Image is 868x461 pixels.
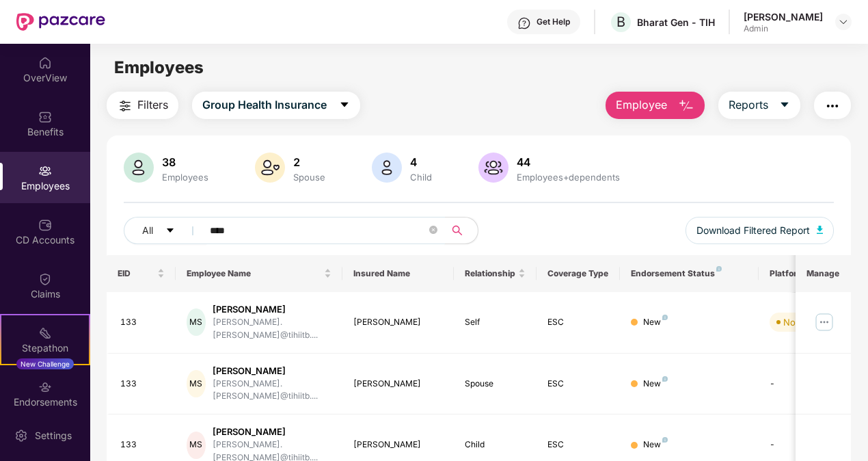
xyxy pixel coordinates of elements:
[744,10,823,23] div: [PERSON_NAME]
[353,438,443,451] div: [PERSON_NAME]
[407,172,435,183] div: Child
[118,268,155,279] span: EID
[339,99,350,111] span: caret-down
[120,438,165,451] div: 133
[643,378,668,391] div: New
[38,272,52,286] img: svg+xml;base64,PHN2ZyBpZD0iQ2xhaW0iIHhtbG5zPSJodHRwOi8vd3d3LnczLm9yZy8yMDAwL3N2ZyIgd2lkdGg9IjIwIi...
[537,16,570,27] div: Get Help
[187,268,321,279] span: Employee Name
[838,16,849,27] img: svg+xml;base64,PHN2ZyBpZD0iRHJvcGRvd24tMzJ4MzIiIHhtbG5zPSJodHRwOi8vd3d3LnczLm9yZy8yMDAwL3N2ZyIgd2...
[662,437,668,443] img: svg+xml;base64,PHN2ZyB4bWxucz0iaHR0cDovL3d3dy53My5vcmcvMjAwMC9zdmciIHdpZHRoPSI4IiBoZWlnaHQ9IjgiIH...
[465,268,516,279] span: Relationship
[686,217,835,244] button: Download Filtered Report
[696,223,810,238] span: Download Filtered Report
[514,155,623,169] div: 44
[187,370,205,397] div: MS
[407,155,435,169] div: 4
[213,303,331,316] div: [PERSON_NAME]
[779,99,790,111] span: caret-down
[678,98,694,114] img: svg+xml;base64,PHN2ZyB4bWxucz0iaHR0cDovL3d3dy53My5vcmcvMjAwMC9zdmciIHhtbG5zOnhsaW5rPSJodHRwOi8vd3...
[192,92,360,119] button: Group Health Insurancecaret-down
[478,153,508,183] img: svg+xml;base64,PHN2ZyB4bWxucz0iaHR0cDovL3d3dy53My5vcmcvMjAwMC9zdmciIHhtbG5zOnhsaW5rPSJodHRwOi8vd3...
[643,316,668,329] div: New
[16,358,74,369] div: New Challenge
[38,164,52,178] img: svg+xml;base64,PHN2ZyBpZD0iRW1wbG95ZWVzIiB4bWxucz0iaHR0cDovL3d3dy53My5vcmcvMjAwMC9zdmciIHdpZHRoPS...
[159,172,211,183] div: Employees
[290,155,328,169] div: 2
[643,438,668,451] div: New
[187,308,205,336] div: MS
[631,268,748,279] div: Endorsement Status
[137,96,168,114] span: Filters
[429,226,437,234] span: close-circle
[117,98,133,114] img: svg+xml;base64,PHN2ZyB4bWxucz0iaHR0cDovL3d3dy53My5vcmcvMjAwMC9zdmciIHdpZHRoPSIyNCIgaGVpZ2h0PSIyNC...
[159,155,211,169] div: 38
[537,255,620,292] th: Coverage Type
[465,438,526,451] div: Child
[718,92,800,119] button: Reportscaret-down
[1,341,89,355] div: Stepathon
[547,438,609,451] div: ESC
[342,255,454,292] th: Insured Name
[817,226,824,234] img: svg+xml;base64,PHN2ZyB4bWxucz0iaHR0cDovL3d3dy53My5vcmcvMjAwMC9zdmciIHhtbG5zOnhsaW5rPSJodHRwOi8vd3...
[290,172,328,183] div: Spouse
[213,378,331,404] div: [PERSON_NAME].[PERSON_NAME]@tihiitb....
[444,217,478,244] button: search
[465,378,526,391] div: Spouse
[729,96,768,114] span: Reports
[38,380,52,394] img: svg+xml;base64,PHN2ZyBpZD0iRW5kb3JzZW1lbnRzIiB4bWxucz0iaHR0cDovL3d3dy53My5vcmcvMjAwMC9zdmciIHdpZH...
[107,255,176,292] th: EID
[120,316,165,329] div: 133
[796,255,851,292] th: Manage
[124,217,207,244] button: Allcaret-down
[114,57,204,77] span: Employees
[606,92,705,119] button: Employee
[813,311,835,333] img: manageButton
[517,16,531,30] img: svg+xml;base64,PHN2ZyBpZD0iSGVscC0zMngzMiIgeG1sbnM9Imh0dHA6Ly93d3cudzMub3JnLzIwMDAvc3ZnIiB3aWR0aD...
[142,223,153,238] span: All
[514,172,623,183] div: Employees+dependents
[38,110,52,124] img: svg+xml;base64,PHN2ZyBpZD0iQmVuZWZpdHMiIHhtbG5zPSJodHRwOi8vd3d3LnczLm9yZy8yMDAwL3N2ZyIgd2lkdGg9Ij...
[824,98,841,114] img: svg+xml;base64,PHN2ZyB4bWxucz0iaHR0cDovL3d3dy53My5vcmcvMjAwMC9zdmciIHdpZHRoPSIyNCIgaGVpZ2h0PSIyNC...
[14,429,28,443] img: svg+xml;base64,PHN2ZyBpZD0iU2V0dGluZy0yMHgyMCIgeG1sbnM9Imh0dHA6Ly93d3cudzMub3JnLzIwMDAvc3ZnIiB3aW...
[202,96,327,114] span: Group Health Insurance
[637,16,715,29] div: Bharat Gen - TIH
[716,266,722,272] img: svg+xml;base64,PHN2ZyB4bWxucz0iaHR0cDovL3d3dy53My5vcmcvMjAwMC9zdmciIHdpZHRoPSI4IiBoZWlnaHQ9IjgiIH...
[444,225,471,236] span: search
[759,354,856,415] td: -
[662,376,668,382] img: svg+xml;base64,PHN2ZyB4bWxucz0iaHR0cDovL3d3dy53My5vcmcvMjAwMC9zdmciIHdpZHRoPSI4IiBoZWlnaHQ9IjgiIH...
[353,316,443,329] div: [PERSON_NAME]
[107,92,178,119] button: Filters
[616,14,625,30] span: B
[547,316,609,329] div: ESC
[187,432,205,459] div: MS
[255,153,285,183] img: svg+xml;base64,PHN2ZyB4bWxucz0iaHR0cDovL3d3dy53My5vcmcvMjAwMC9zdmciIHhtbG5zOnhsaW5rPSJodHRwOi8vd3...
[31,429,76,443] div: Settings
[213,425,331,438] div: [PERSON_NAME]
[372,153,402,183] img: svg+xml;base64,PHN2ZyB4bWxucz0iaHR0cDovL3d3dy53My5vcmcvMjAwMC9zdmciIHhtbG5zOnhsaW5rPSJodHRwOi8vd3...
[783,315,833,329] div: Not Verified
[213,365,331,378] div: [PERSON_NAME]
[176,255,342,292] th: Employee Name
[744,23,823,34] div: Admin
[547,378,609,391] div: ESC
[165,226,175,237] span: caret-down
[465,316,526,329] div: Self
[454,255,537,292] th: Relationship
[38,326,52,340] img: svg+xml;base64,PHN2ZyB4bWxucz0iaHR0cDovL3d3dy53My5vcmcvMjAwMC9zdmciIHdpZHRoPSIyMSIgaGVpZ2h0PSIyMC...
[616,96,667,114] span: Employee
[38,56,52,70] img: svg+xml;base64,PHN2ZyBpZD0iSG9tZSIgeG1sbnM9Imh0dHA6Ly93d3cudzMub3JnLzIwMDAvc3ZnIiB3aWR0aD0iMjAiIG...
[662,315,668,320] img: svg+xml;base64,PHN2ZyB4bWxucz0iaHR0cDovL3d3dy53My5vcmcvMjAwMC9zdmciIHdpZHRoPSI4IiBoZWlnaHQ9IjgiIH...
[16,13,105,31] img: New Pazcare Logo
[353,378,443,391] div: [PERSON_NAME]
[770,268,845,279] div: Platform Status
[213,316,331,342] div: [PERSON_NAME].[PERSON_NAME]@tihiitb....
[120,378,165,391] div: 133
[38,218,52,232] img: svg+xml;base64,PHN2ZyBpZD0iQ0RfQWNjb3VudHMiIGRhdGEtbmFtZT0iQ0QgQWNjb3VudHMiIHhtbG5zPSJodHRwOi8vd3...
[124,153,154,183] img: svg+xml;base64,PHN2ZyB4bWxucz0iaHR0cDovL3d3dy53My5vcmcvMjAwMC9zdmciIHhtbG5zOnhsaW5rPSJodHRwOi8vd3...
[429,224,437,237] span: close-circle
